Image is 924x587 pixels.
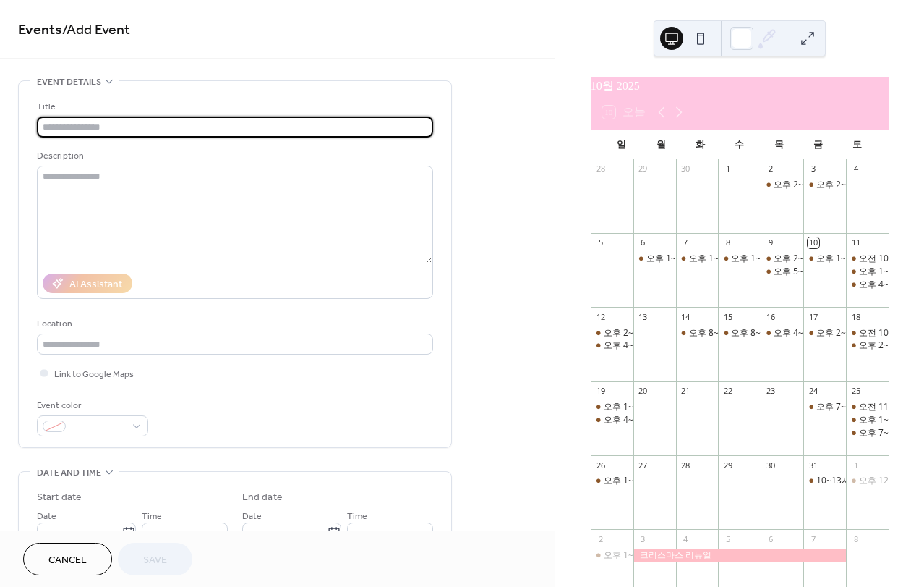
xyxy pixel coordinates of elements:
[23,543,112,575] button: Cancel
[846,339,889,352] div: 오후 2~6, 지*원
[591,401,633,413] div: 오후 1~4, 김*혁
[761,253,803,265] div: 오후 2~4, 전*정
[680,533,691,544] div: 4
[850,311,861,322] div: 18
[595,164,606,174] div: 28
[808,164,818,174] div: 3
[765,386,776,397] div: 23
[765,311,776,322] div: 16
[242,509,262,524] span: Date
[816,401,883,413] div: 오후 7~10, 전*쁨
[846,401,889,413] div: 오전 11~1, 유*현
[604,414,670,426] div: 오후 4~10, 조*서
[242,490,283,505] div: End date
[803,475,846,487] div: 10~13시, 강**
[816,179,878,191] div: 오후 2~8, 장*현
[759,130,798,159] div: 목
[591,414,633,426] div: 오후 4~10, 조*서
[37,490,82,505] div: Start date
[731,327,857,339] div: 오후 8~10, 조*[PERSON_NAME]
[850,386,861,397] div: 25
[595,237,606,248] div: 5
[591,339,633,352] div: 오후 4~6, 김*채
[680,237,691,248] div: 7
[37,316,430,331] div: Location
[850,237,861,248] div: 11
[838,130,877,159] div: 토
[638,237,649,248] div: 6
[604,339,724,352] div: 오후 4~6, [PERSON_NAME]*채
[803,179,846,191] div: 오후 2~8, 장*현
[604,327,724,339] div: 오후 2~4, [PERSON_NAME]*채
[816,475,873,487] div: 10~13시, 강**
[37,398,145,413] div: Event color
[803,327,846,339] div: 오후 2~6, 전*림
[765,237,776,248] div: 9
[731,253,792,265] div: 오후 1~3, 표*진
[761,179,803,191] div: 오후 2~4, 박*우
[638,311,649,322] div: 13
[846,327,889,339] div: 오전 10~2, 정*영
[602,130,641,159] div: 일
[859,414,920,426] div: 오후 1~4, 이*현
[595,386,606,397] div: 19
[604,475,665,487] div: 오후 1~4, 홍*희
[680,311,691,322] div: 14
[846,475,889,487] div: 오후 12~5, 이*영
[722,237,733,248] div: 8
[774,179,894,191] div: 오후 2~4, [PERSON_NAME]*우
[808,533,818,544] div: 7
[37,99,430,114] div: Title
[808,386,818,397] div: 24
[765,533,776,544] div: 6
[722,460,733,470] div: 29
[680,130,719,159] div: 화
[718,253,761,265] div: 오후 1~3, 표*진
[676,327,719,339] div: 오후 8~10, 최*솜
[765,460,776,470] div: 30
[850,460,861,470] div: 1
[850,164,861,174] div: 4
[774,253,835,265] div: 오후 2~4, 전*정
[859,339,920,352] div: 오후 2~6, 지*원
[722,164,733,174] div: 1
[676,253,719,265] div: 오후 1~5, 이*수
[595,311,606,322] div: 12
[48,553,87,568] span: Cancel
[846,253,889,265] div: 오전 10~12, 조*현
[722,386,733,397] div: 22
[595,460,606,470] div: 26
[722,533,733,544] div: 5
[638,164,649,174] div: 29
[680,460,691,470] div: 28
[347,509,367,524] span: Time
[604,401,724,413] div: 오후 1~4, [PERSON_NAME]*혁
[595,533,606,544] div: 2
[846,266,889,278] div: 오후 1~4, 김*연
[54,367,134,382] span: Link to Google Maps
[803,401,846,413] div: 오후 7~10, 전*쁨
[37,509,56,524] span: Date
[718,327,761,339] div: 오후 8~10, 조*윤
[641,130,680,159] div: 월
[646,253,767,265] div: 오후 1~4, [PERSON_NAME]*규
[591,327,633,339] div: 오후 2~4, 김*채
[689,253,750,265] div: 오후 1~5, 이*수
[604,549,724,562] div: 오후 1~4, [PERSON_NAME]*진
[680,386,691,397] div: 21
[142,509,162,524] span: Time
[720,130,759,159] div: 수
[761,327,803,339] div: 오후 4~6, 김*석
[798,130,837,159] div: 금
[689,327,756,339] div: 오후 8~10, 최*솜
[638,460,649,470] div: 27
[859,279,920,291] div: 오후 4~6, 손*원
[591,475,633,487] div: 오후 1~4, 홍*희
[722,311,733,322] div: 15
[62,16,130,44] span: / Add Event
[37,75,101,90] span: Event details
[765,164,776,174] div: 2
[808,460,818,470] div: 31
[633,549,846,562] div: 크리스마스 리뉴얼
